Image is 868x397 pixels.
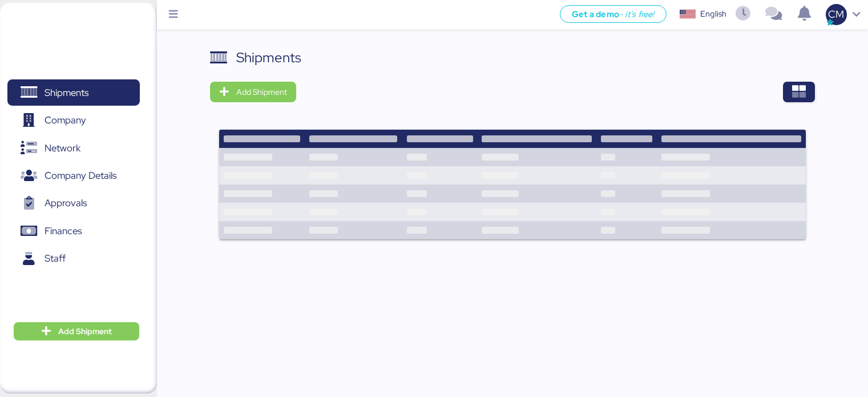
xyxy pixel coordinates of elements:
span: Finances [45,223,82,239]
span: Shipments [45,85,88,101]
span: Staff [45,250,66,267]
span: Network [45,140,80,157]
a: Shipments [7,79,140,106]
span: Company [45,112,86,129]
a: Company [7,107,140,134]
a: Finances [7,218,140,244]
button: Add Shipment [210,82,296,102]
a: Network [7,135,140,161]
span: CM [828,7,844,22]
button: Menu [164,5,183,25]
a: Company Details [7,163,140,189]
span: Add Shipment [236,85,287,99]
div: Shipments [236,47,301,68]
span: Add Shipment [58,324,112,338]
span: Approvals [45,195,87,211]
span: Company Details [45,167,116,184]
a: Staff [7,246,140,272]
div: English [700,8,726,20]
button: Add Shipment [14,322,139,340]
a: Approvals [7,190,140,216]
